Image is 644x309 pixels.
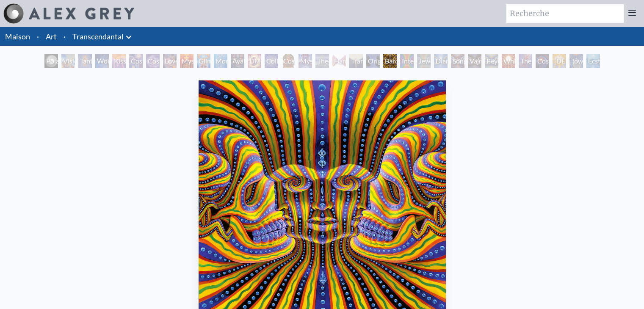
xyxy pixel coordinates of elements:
div: Glimpsing the Empyrean [197,54,210,68]
div: Transfiguration [349,54,363,68]
div: Mystic Eye [299,54,312,68]
div: Interbeing [400,54,414,68]
div: Original Face [366,54,380,68]
div: Cosmic [DEMOGRAPHIC_DATA] [282,54,295,68]
div: Wonder [95,54,109,68]
a: Art [46,30,57,42]
div: Love is a Cosmic Force [163,54,177,68]
div: The Great Turn [519,54,532,68]
div: Cosmic Consciousness [536,54,549,68]
div: Diamond Being [434,54,448,68]
div: Hands that See [332,54,346,68]
div: Tantra [78,54,92,68]
div: Jewel Being [417,54,431,68]
div: Ayahuasca Visitation [231,54,244,68]
div: Polar Unity Spiral [44,54,58,68]
div: Cosmic Artist [146,54,160,68]
div: [DEMOGRAPHIC_DATA] [553,54,566,68]
a: Maison [5,32,30,41]
div: Collective Vision [265,54,278,68]
font: Art [46,32,57,41]
div: Ecstasy [586,54,600,68]
font: · [37,32,39,41]
div: Song of Vajra Being [451,54,464,68]
div: Theologue [315,54,329,68]
div: Visionary Origin of Language [61,54,75,68]
div: Vajra Being [468,54,481,68]
div: Bardo Being [383,54,397,68]
div: Cosmic Creativity [129,54,143,68]
input: Recherche [506,4,624,23]
div: Peyote Being [485,54,498,68]
font: · [64,32,66,41]
div: Mysteriosa 2 [180,54,193,68]
div: Toward the One [569,54,583,68]
font: Transcendantal [72,32,124,41]
div: DMT - The Spirit Molecule [248,54,261,68]
a: Transcendantal [72,30,124,42]
div: Kiss of the [MEDICAL_DATA] [112,54,126,68]
div: Monochord [214,54,227,68]
div: White Light [502,54,515,68]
